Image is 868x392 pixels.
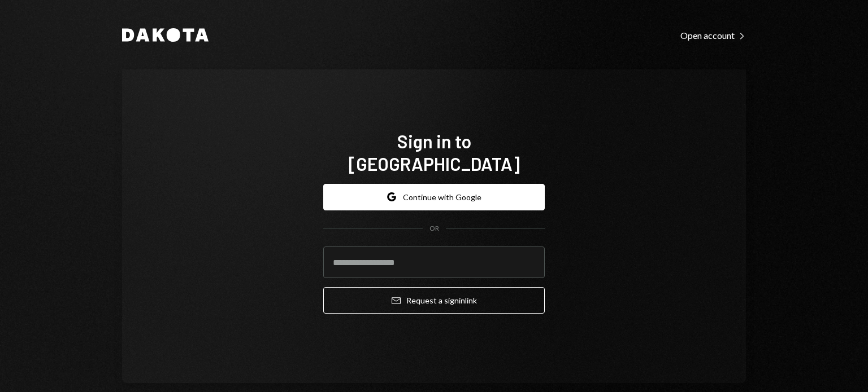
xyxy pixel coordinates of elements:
[323,287,545,314] button: Request a signinlink
[323,184,545,210] button: Continue with Google
[323,130,545,175] h1: Sign in to [GEOGRAPHIC_DATA]
[680,29,746,41] a: Open account
[680,30,746,41] div: Open account
[429,224,439,234] div: OR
